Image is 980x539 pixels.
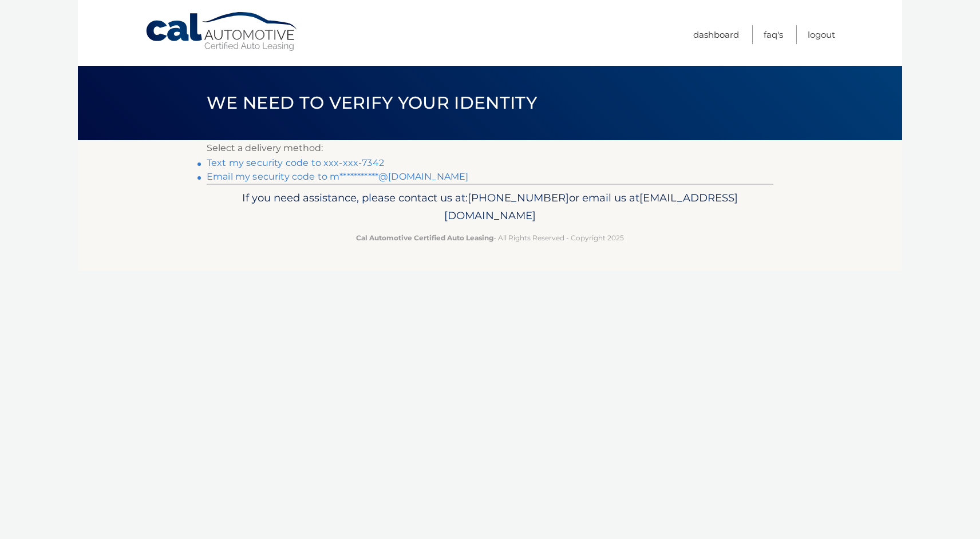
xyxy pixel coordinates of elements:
a: Dashboard [693,25,739,44]
p: If you need assistance, please contact us at: or email us at [214,189,766,225]
a: Cal Automotive [145,11,299,52]
strong: Cal Automotive Certified Auto Leasing [356,233,493,242]
a: Logout [808,25,835,44]
a: Text my security code to xxx-xxx-7342 [207,157,384,168]
span: We need to verify your identity [207,92,537,113]
span: [PHONE_NUMBER] [468,191,569,204]
p: - All Rights Reserved - Copyright 2025 [214,232,766,244]
a: FAQ's [764,25,783,44]
p: Select a delivery method: [207,140,773,156]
